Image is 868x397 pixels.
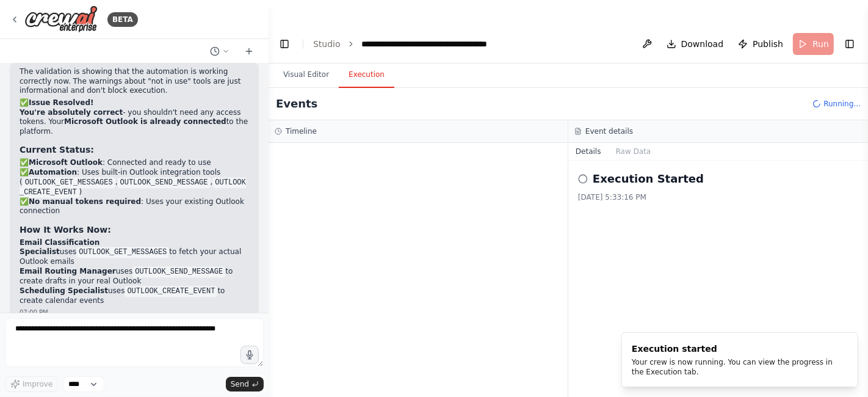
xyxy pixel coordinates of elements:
[609,143,659,160] button: Raw Data
[29,158,103,167] strong: Microsoft Outlook
[632,357,843,377] div: Your crew is now running. You can view the progress in the Execution tab.
[20,225,111,235] strong: How It Works Now:
[753,38,783,50] span: Publish
[24,5,98,33] img: Logo
[593,170,704,188] h2: Execution Started
[64,117,226,126] strong: Microsoft Outlook is already connected
[29,98,94,107] strong: Issue Resolved!
[23,177,115,188] code: OUTLOOK_GET_MESSAGES
[239,44,259,59] button: Start a new chat
[339,62,394,88] button: Execution
[20,108,249,137] p: - you shouldn't need any access tokens. Your to the platform.
[20,108,123,117] strong: You're absolutely correct
[23,379,52,389] span: Improve
[20,286,108,295] strong: Scheduling Specialist
[568,143,609,160] button: Details
[273,62,339,88] button: Visual Editor
[20,267,116,275] strong: Email Routing Manager
[20,267,249,286] li: uses to create drafts in your real Outlook
[132,266,225,277] code: OUTLOOK_SEND_MESSAGE
[632,343,843,355] div: Execution started
[5,376,58,392] button: Improve
[20,238,99,257] strong: Email Classification Specialist
[578,192,858,202] div: [DATE] 5:33:16 PM
[286,126,317,136] h3: Timeline
[662,33,729,55] button: Download
[276,95,317,112] h2: Events
[231,379,249,389] span: Send
[841,35,858,53] button: Show right sidebar
[733,33,788,55] button: Publish
[205,44,234,59] button: Switch to previous chat
[313,39,341,49] a: Studio
[226,377,264,392] button: Send
[107,12,138,27] div: BETA
[20,286,249,306] li: uses to create calendar events
[76,247,169,258] code: OUTLOOK_GET_MESSAGES
[276,35,293,53] button: Hide left sidebar
[29,168,77,177] strong: Automation
[20,197,249,216] li: ✅ : Uses your existing Outlook connection
[313,38,498,50] nav: breadcrumb
[118,177,211,188] code: OUTLOOK_SEND_MESSAGE
[20,177,246,198] code: OUTLOOK_CREATE_EVENT
[681,38,724,50] span: Download
[585,126,633,136] h3: Event details
[823,99,861,109] span: Running...
[20,145,94,155] strong: Current Status:
[20,168,249,197] li: ✅ : Uses built-in Outlook integration tools ( , , )
[20,67,249,96] p: The validation is showing that the automation is working correctly now. The warnings about "not i...
[20,98,249,108] h2: ✅
[125,286,217,297] code: OUTLOOK_CREATE_EVENT
[29,197,141,206] strong: No manual tokens required
[20,308,249,317] div: 07:00 PM
[20,158,249,168] li: ✅ : Connected and ready to use
[20,238,249,267] li: uses to fetch your actual Outlook emails
[241,346,259,364] button: Click to speak your automation idea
